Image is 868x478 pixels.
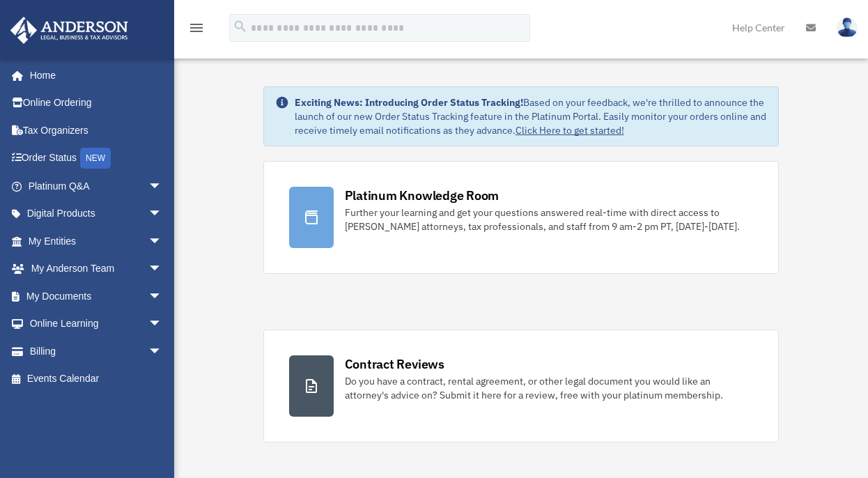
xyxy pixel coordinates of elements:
[345,355,444,373] div: Contract Reviews
[295,96,523,109] strong: Exciting News: Introducing Order Status Tracking!
[516,124,624,137] a: Click Here to get started!
[188,20,205,36] i: menu
[10,337,183,365] a: Billingarrow_drop_down
[345,206,754,233] div: Further your learning and get your questions answered real-time with direct access to [PERSON_NAM...
[10,116,183,144] a: Tax Organizers
[837,17,858,38] img: User Pic
[345,187,499,204] div: Platinum Knowledge Room
[295,95,768,137] div: Based on your feedback, we're thrilled to announce the launch of our new Order Status Tracking fe...
[10,365,183,393] a: Events Calendar
[6,17,132,44] img: Anderson Advisors Platinum Portal
[148,282,176,311] span: arrow_drop_down
[263,330,780,442] a: Contract Reviews Do you have a contract, rental agreement, or other legal document you would like...
[10,200,183,228] a: Digital Productsarrow_drop_down
[80,148,111,169] div: NEW
[148,337,176,366] span: arrow_drop_down
[233,19,248,34] i: search
[148,200,176,229] span: arrow_drop_down
[10,89,183,117] a: Online Ordering
[345,374,754,402] div: Do you have a contract, rental agreement, or other legal document you would like an attorney's ad...
[263,161,780,274] a: Platinum Knowledge Room Further your learning and get your questions answered real-time with dire...
[188,24,205,36] a: menu
[10,144,183,173] a: Order StatusNEW
[10,282,183,310] a: My Documentsarrow_drop_down
[10,255,183,283] a: My Anderson Teamarrow_drop_down
[10,310,183,338] a: Online Learningarrow_drop_down
[148,255,176,284] span: arrow_drop_down
[10,227,183,255] a: My Entitiesarrow_drop_down
[148,172,176,201] span: arrow_drop_down
[10,172,183,200] a: Platinum Q&Aarrow_drop_down
[148,227,176,256] span: arrow_drop_down
[148,310,176,339] span: arrow_drop_down
[10,61,176,89] a: Home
